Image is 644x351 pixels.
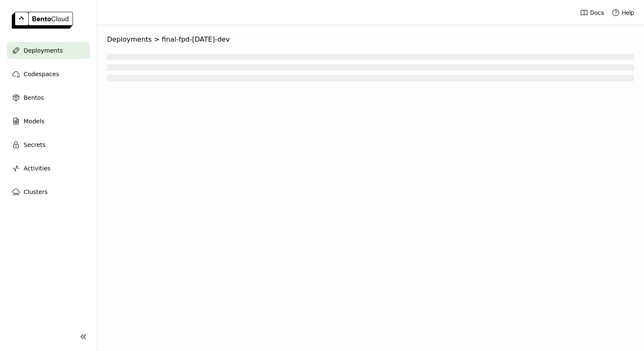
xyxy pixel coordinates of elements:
[7,183,90,200] a: Clusters
[612,8,634,17] div: Help
[152,35,162,44] span: >
[24,163,51,173] span: Activities
[162,35,230,44] span: final-fpd-[DATE]-dev
[622,9,634,16] span: Help
[7,89,90,106] a: Bentos
[7,160,90,177] a: Activities
[24,140,46,150] span: Secrets
[107,35,634,44] nav: Breadcrumbs navigation
[590,9,604,16] span: Docs
[24,45,63,56] span: Deployments
[24,187,48,197] span: Clusters
[24,93,44,103] span: Bentos
[12,12,73,29] img: logo
[24,69,59,79] span: Codespaces
[580,8,604,17] a: Docs
[7,113,90,130] a: Models
[107,35,152,44] span: Deployments
[7,136,90,153] a: Secrets
[24,116,44,126] span: Models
